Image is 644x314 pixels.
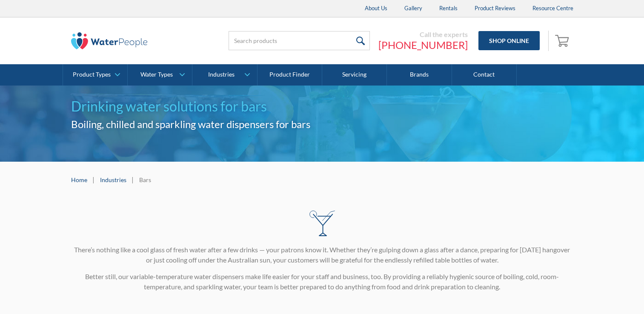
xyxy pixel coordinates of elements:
a: Industries [100,175,126,184]
img: shopping cart [555,34,571,47]
div: | [131,174,135,185]
a: Open empty cart [553,31,573,51]
a: Product Types [63,64,127,86]
h1: Drinking water solutions for bars [71,96,573,117]
div: Bars [139,175,151,184]
div: Product Types [73,71,111,78]
a: Industries [192,64,257,86]
a: Servicing [322,64,387,86]
img: The Water People [71,32,148,49]
a: Product Finder [258,64,322,86]
a: Water Types [128,64,192,86]
input: Search products [229,31,370,50]
a: [PHONE_NUMBER] [378,39,468,51]
h2: Boiling, chilled and sparkling water dispensers for bars [71,117,573,132]
a: Shop Online [478,31,540,50]
p: Better still, our variable-temperature water dispensers make life easier for your staff and busin... [71,271,573,292]
a: Home [71,175,87,184]
div: | [92,174,96,185]
a: Brands [387,64,452,86]
div: Water Types [140,71,173,78]
a: Contact [452,64,517,86]
div: Industries [208,71,235,78]
p: There’s nothing like a cool glass of fresh water after a few drinks — your patrons know it. Wheth... [71,245,573,265]
div: Call the experts [378,30,468,39]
